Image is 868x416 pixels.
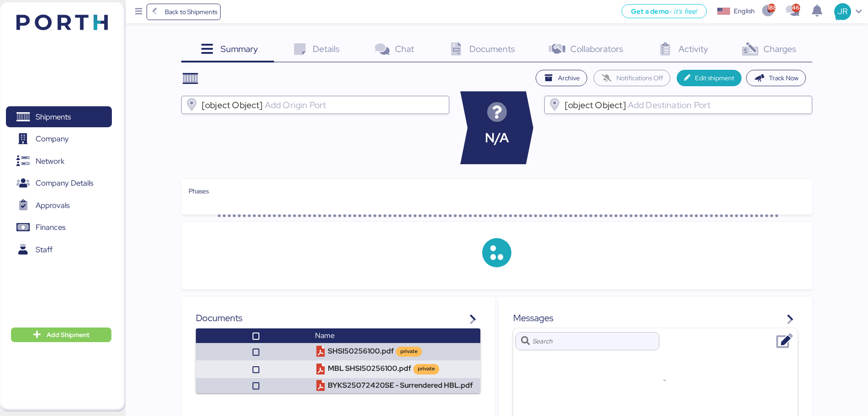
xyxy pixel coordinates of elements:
button: Menu [131,4,147,20]
button: Add Shipment [11,328,111,342]
span: Track Now [769,73,799,83]
span: [object Object] [565,101,626,109]
a: Shipments [6,106,112,127]
span: Company Details [36,177,93,190]
span: Name [315,331,335,340]
div: Documents [196,311,480,325]
span: [object Object] [202,101,263,109]
div: private [418,365,435,373]
span: Approvals [36,199,69,212]
span: Chat [395,43,414,55]
button: Track Now [746,70,806,86]
a: Finances [6,217,112,238]
span: Finances [36,221,65,234]
a: Company [6,129,112,150]
span: Summary [221,43,258,55]
span: Add Shipment [47,329,89,340]
div: English [734,6,755,16]
div: Phases [189,186,805,196]
a: Staff [6,239,112,260]
a: Network [6,151,112,172]
span: Edit shipment [695,73,734,83]
span: N/A [485,128,509,148]
span: Archive [558,73,580,83]
span: Details [313,43,340,55]
input: [object Object] [626,99,808,110]
span: Network [36,155,64,168]
button: Edit shipment [677,70,742,86]
span: JR [837,5,847,17]
button: Notifications Off [594,70,670,86]
button: Archive [536,70,588,86]
span: Notifications Off [616,73,663,83]
input: Search [532,332,654,350]
a: Approvals [6,195,112,216]
a: Company Details [6,173,112,194]
span: Shipments [36,110,71,124]
a: Back to Shipments [147,4,221,20]
span: Collaborators [570,43,623,55]
td: BYKS25072420SE - Surrendered HBL.pdf [311,378,480,393]
div: Messages [513,311,798,325]
span: Back to Shipments [165,6,217,17]
td: MBL SHSI50256100.pdf [311,360,480,378]
input: [object Object] [263,99,445,110]
td: SHSI50256100.pdf [311,343,480,360]
span: Staff [36,243,53,256]
span: Company [36,132,69,146]
span: Charges [763,43,796,55]
span: Documents [469,43,515,55]
div: private [400,348,417,355]
span: Activity [679,43,708,55]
